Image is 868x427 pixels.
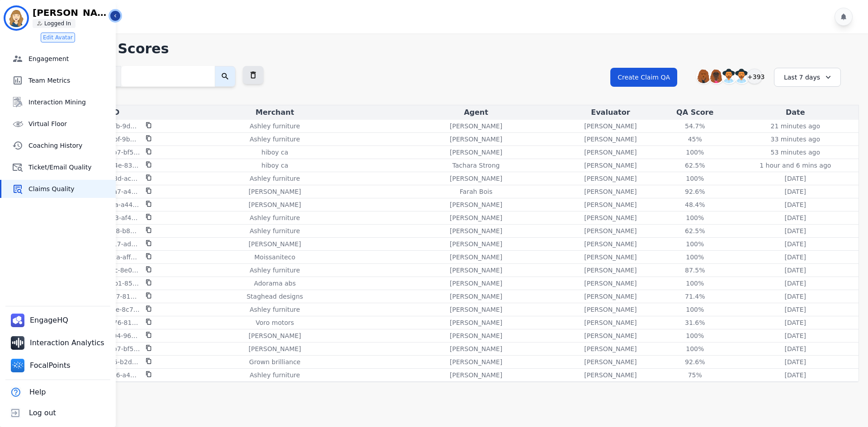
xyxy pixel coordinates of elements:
div: 92.6% [675,357,715,366]
p: 21 minutes ago [771,122,820,131]
div: QA Score [660,107,731,118]
div: 31.6% [675,318,715,327]
button: Edit Avatar [41,33,75,42]
span: Interaction Mining [28,98,112,107]
p: [PERSON_NAME] [584,305,637,314]
p: [PERSON_NAME] [584,122,637,131]
p: [PERSON_NAME] [33,8,109,17]
span: Claims Quality [28,184,112,193]
p: [DATE] [785,239,806,249]
p: [DATE] [785,331,806,340]
p: [PERSON_NAME] [450,226,502,235]
p: [PERSON_NAME] [584,357,637,366]
div: +393 [747,69,762,84]
p: [DATE] [785,226,806,235]
div: 54.7% [675,122,715,131]
div: 62.5% [675,226,715,235]
span: FocalPoints [30,360,72,371]
div: Date [734,107,857,118]
p: [PERSON_NAME] [584,148,637,157]
p: Voro motors [256,318,294,327]
button: Help [5,382,47,403]
p: [PERSON_NAME] [584,213,637,222]
p: Ashley furniture [250,266,300,275]
a: Virtual Floor [1,115,116,133]
p: [PERSON_NAME] [584,266,637,275]
p: Ashley furniture [250,226,300,235]
div: 100% [675,279,715,288]
p: 33 minutes ago [771,135,820,144]
p: Grown brilliance [249,357,301,366]
p: [PERSON_NAME] [584,292,637,301]
p: Tachara Strong [453,161,500,170]
p: [PERSON_NAME] [249,239,301,249]
div: 100% [675,305,715,314]
div: 100% [675,213,715,222]
p: hiboy ca [261,148,288,157]
p: [PERSON_NAME] [450,344,502,353]
div: 62.5% [675,161,715,170]
div: 87.5% [675,266,715,275]
p: [PERSON_NAME] [584,331,637,340]
p: [DATE] [785,213,806,222]
p: [DATE] [785,253,806,262]
a: Claims Quality [1,180,116,198]
p: [PERSON_NAME] [584,135,637,144]
p: [PERSON_NAME] [584,174,637,183]
div: Agent [391,107,561,118]
p: [PERSON_NAME] [450,331,502,340]
a: Team Metrics [1,71,116,89]
p: [PERSON_NAME] [450,135,502,144]
p: Ashley furniture [250,371,300,380]
div: 100% [675,148,715,157]
a: Interaction Analytics [7,333,110,353]
div: 100% [675,239,715,249]
div: 100% [675,331,715,340]
span: Help [29,387,46,398]
div: Last 7 days [774,68,841,87]
div: Merchant [163,107,387,118]
p: Staghead designs [246,292,303,301]
p: [DATE] [785,187,806,196]
div: 45% [675,135,715,144]
a: Coaching History [1,136,116,155]
p: [PERSON_NAME] [249,344,301,353]
a: EngageHQ [7,310,74,331]
p: [PERSON_NAME] [584,187,637,196]
div: 71.4% [675,292,715,301]
h1: Claim QA Scores [44,41,859,57]
span: EngageHQ [30,315,70,326]
a: Interaction Mining [1,93,116,111]
p: [PERSON_NAME] [249,187,301,196]
span: Log out [29,408,56,418]
p: [PERSON_NAME] [450,318,502,327]
img: person [37,21,42,26]
p: [PERSON_NAME] [450,148,502,157]
button: Create Claim QA [610,68,677,87]
p: [DATE] [785,305,806,314]
p: [DATE] [785,357,806,366]
p: [PERSON_NAME] [584,161,637,170]
p: [DATE] [785,266,806,275]
p: [PERSON_NAME] [584,318,637,327]
p: [DATE] [785,279,806,288]
span: Coaching History [28,141,112,150]
p: [DATE] [785,318,806,327]
p: Ashley furniture [250,213,300,222]
p: [PERSON_NAME] [450,239,502,249]
a: Engagement [1,50,116,68]
div: 100% [675,253,715,262]
p: [PERSON_NAME] [450,292,502,301]
span: Team Metrics [28,76,112,85]
p: [PERSON_NAME] [249,331,301,340]
p: [DATE] [785,174,806,183]
a: FocalPoints [7,355,76,376]
p: [PERSON_NAME] [584,344,637,353]
div: 48.4% [675,200,715,209]
button: Log out [5,403,58,423]
p: [PERSON_NAME] [450,357,502,366]
p: Farah Bois [460,187,492,196]
p: [PERSON_NAME] [450,279,502,288]
span: Virtual Floor [28,119,112,128]
p: Ashley furniture [250,122,300,131]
